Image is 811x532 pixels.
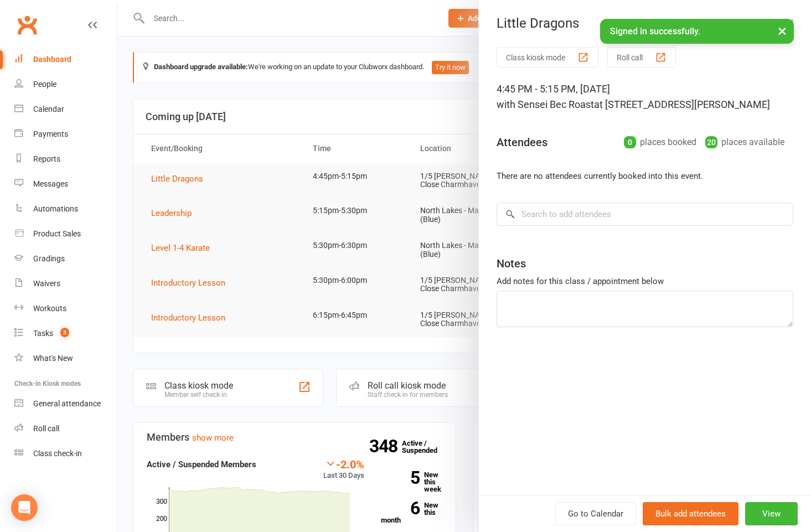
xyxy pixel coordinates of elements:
a: Automations [14,197,117,221]
a: Calendar [14,97,117,122]
span: Signed in successfully. [610,26,700,37]
a: Messages [14,172,117,197]
a: Gradings [14,246,117,271]
a: Reports [14,147,117,172]
a: Tasks 3 [14,321,117,346]
a: Dashboard [14,47,117,72]
a: What's New [14,346,117,371]
div: 20 [705,136,717,148]
a: Roll call [14,416,117,441]
div: Notes [497,256,526,271]
a: Go to Calendar [555,502,636,525]
div: Little Dragons [479,16,811,31]
a: General attendance kiosk mode [14,391,117,416]
a: Product Sales [14,221,117,246]
div: What's New [33,354,73,363]
a: Class kiosk mode [14,441,117,466]
div: Automations [33,204,78,213]
div: General attendance [33,399,101,408]
div: Messages [33,179,68,188]
button: × [772,19,792,43]
button: View [745,502,798,525]
div: Product Sales [33,229,81,238]
input: Search to add attendees [497,203,793,226]
div: Payments [33,130,68,138]
div: Add notes for this class / appointment below [497,275,793,288]
div: Gradings [33,254,65,263]
div: Attendees [497,135,547,150]
div: Tasks [33,329,53,338]
span: at [STREET_ADDRESS][PERSON_NAME] [594,99,770,110]
div: 4:45 PM - 5:15 PM, [DATE] [497,81,793,112]
button: Bulk add attendees [643,502,738,525]
div: Calendar [33,105,64,113]
a: Clubworx [13,11,41,39]
div: People [33,80,56,89]
div: places booked [624,135,696,150]
span: with Sensei Bec Roast [497,99,594,110]
button: Roll call [607,47,676,68]
div: Open Intercom Messenger [11,494,38,521]
div: places available [705,135,784,150]
a: Payments [14,122,117,147]
div: Reports [33,154,60,163]
div: 0 [624,136,636,148]
div: Class check-in [33,449,82,458]
div: Dashboard [33,55,71,64]
li: There are no attendees currently booked into this event. [497,169,793,183]
div: Workouts [33,304,66,313]
a: Waivers [14,271,117,296]
a: Workouts [14,296,117,321]
span: 3 [60,328,69,337]
div: Roll call [33,424,59,433]
a: People [14,72,117,97]
div: Waivers [33,279,60,288]
button: Class kiosk mode [497,47,598,68]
